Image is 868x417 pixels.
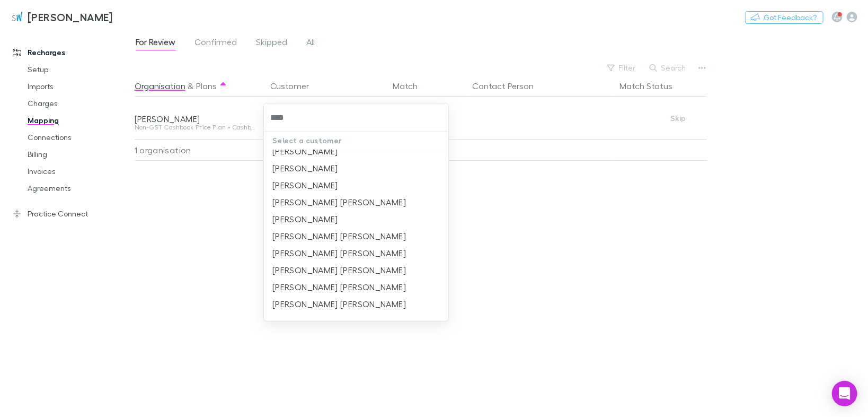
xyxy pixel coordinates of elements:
li: [PERSON_NAME] [PERSON_NAME] [264,262,449,279]
li: [PERSON_NAME] [PERSON_NAME] [264,296,449,312]
li: [PERSON_NAME] [PERSON_NAME] [264,228,449,245]
li: [PERSON_NAME] [PERSON_NAME] [264,279,449,296]
p: Select a customer [264,132,448,150]
li: Estate Of [PERSON_NAME] [PERSON_NAME] [264,312,449,342]
li: [PERSON_NAME] [264,177,449,194]
div: Open Intercom Messenger [832,381,857,406]
li: [PERSON_NAME] [PERSON_NAME] [264,245,449,262]
li: [PERSON_NAME] [264,143,449,160]
li: [PERSON_NAME] [264,160,449,177]
li: [PERSON_NAME] [PERSON_NAME] [264,194,449,211]
li: [PERSON_NAME] [264,211,449,228]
